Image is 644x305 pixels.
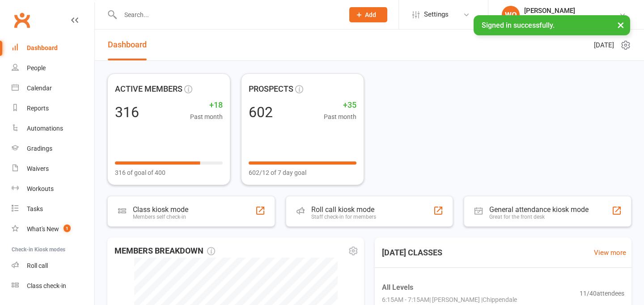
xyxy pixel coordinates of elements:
[12,219,94,239] a: What's New1
[190,112,223,122] span: Past month
[12,139,94,159] a: Gradings
[115,168,165,178] span: 316 of goal of 400
[489,214,589,220] div: Great for the front desk
[12,256,94,276] a: Roll call
[27,225,59,233] div: What's New
[594,247,626,258] a: View more
[27,105,49,112] div: Reports
[27,165,49,172] div: Waivers
[324,112,356,122] span: Past month
[133,205,188,214] div: Class kiosk mode
[324,99,356,112] span: +35
[12,159,94,179] a: Waivers
[580,288,624,298] span: 11 / 40 attendees
[311,205,376,214] div: Roll call kiosk mode
[12,38,94,58] a: Dashboard
[11,9,33,31] a: Clubworx
[108,30,147,60] a: Dashboard
[64,225,71,232] span: 1
[12,179,94,199] a: Workouts
[190,99,223,112] span: +18
[249,83,293,96] span: PROSPECTS
[482,21,555,30] span: Signed in successfully.
[27,44,58,51] div: Dashboard
[594,40,614,51] span: [DATE]
[12,199,94,219] a: Tasks
[382,282,517,293] span: All Levels
[27,85,52,92] div: Calendar
[12,58,94,78] a: People
[349,7,387,22] button: Add
[27,125,63,132] div: Automations
[115,105,139,119] div: 316
[489,205,589,214] div: General attendance kiosk mode
[311,214,376,220] div: Staff check-in for members
[502,6,520,24] div: WO
[27,64,46,72] div: People
[27,185,54,192] div: Workouts
[12,276,94,296] a: Class kiosk mode
[382,295,517,305] span: 6:15AM - 7:15AM | [PERSON_NAME] | Chippendale
[115,83,182,96] span: ACTIVE MEMBERS
[118,8,338,21] input: Search...
[27,262,48,269] div: Roll call
[114,245,215,258] span: MEMBERS BREAKDOWN
[12,119,94,139] a: Automations
[613,15,629,34] button: ×
[12,98,94,119] a: Reports
[424,4,449,25] span: Settings
[249,105,273,119] div: 602
[249,168,306,178] span: 602/12 of 7 day goal
[524,15,619,23] div: Legacy Brazilian [PERSON_NAME]
[133,214,188,220] div: Members self check-in
[27,282,66,289] div: Class check-in
[524,7,619,15] div: [PERSON_NAME]
[27,205,43,212] div: Tasks
[375,245,449,261] h3: [DATE] CLASSES
[12,78,94,98] a: Calendar
[365,11,376,18] span: Add
[27,145,52,152] div: Gradings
